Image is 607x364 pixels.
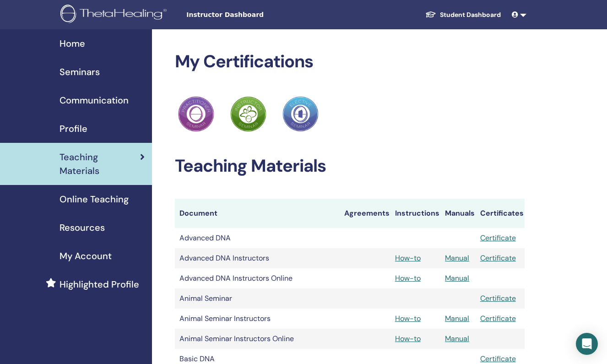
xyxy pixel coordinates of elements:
th: Instructions [390,199,440,228]
img: Practitioner [230,96,266,132]
td: Animal Seminar Instructors [175,309,340,329]
a: Certificate [480,293,516,303]
a: Certificate [480,233,516,243]
td: Animal Seminar [175,288,340,309]
span: Communication [60,93,129,107]
td: Animal Seminar Instructors Online [175,329,340,349]
a: Student Dashboard [418,6,508,23]
a: How-to [395,273,421,283]
a: How-to [395,314,421,323]
img: Practitioner [178,96,214,132]
a: Manual [445,334,469,343]
span: Online Teaching [60,192,129,206]
h2: My Certifications [175,51,525,72]
a: Manual [445,314,469,323]
img: Practitioner [282,96,318,132]
a: How-to [395,253,421,263]
div: Open Intercom Messenger [576,333,598,355]
span: Resources [60,221,105,234]
span: Home [60,37,85,50]
a: Manual [445,253,469,263]
span: Profile [60,122,87,136]
span: Instructor Dashboard [186,10,324,20]
img: graduation-cap-white.svg [425,11,436,18]
a: How-to [395,334,421,343]
th: Document [175,199,340,228]
th: Manuals [440,199,476,228]
a: Certificate [480,253,516,263]
a: Certificate [480,354,516,364]
a: Certificate [480,314,516,323]
td: Advanced DNA Instructors [175,248,340,268]
span: Teaching Materials [60,150,140,178]
th: Certificates [476,199,525,228]
img: logo.png [60,5,170,25]
a: Manual [445,273,469,283]
h2: Teaching Materials [175,156,525,177]
th: Agreements [340,199,390,228]
td: Advanced DNA [175,228,340,248]
span: My Account [60,249,112,263]
span: Highlighted Profile [60,277,139,291]
td: Advanced DNA Instructors Online [175,268,340,288]
span: Seminars [60,65,100,79]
